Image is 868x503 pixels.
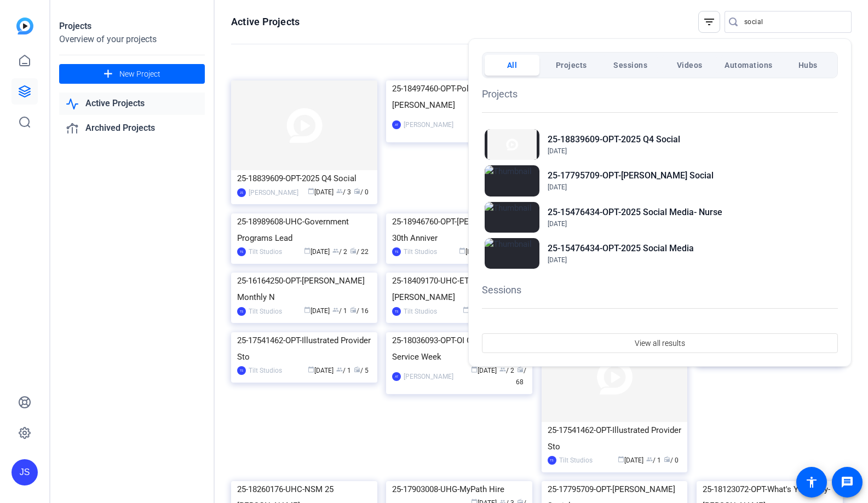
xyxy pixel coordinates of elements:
[548,169,714,182] h2: 25-17795709-OPT-[PERSON_NAME] Social
[482,282,838,297] h1: Sessions
[548,133,680,146] h2: 25-18839609-OPT-2025 Q4 Social
[485,129,539,160] img: Thumbnail
[548,242,694,255] h2: 25-15476434-OPT-2025 Social Media
[507,55,518,75] span: All
[548,206,722,219] h2: 25-15476434-OPT-2025 Social Media- Nurse
[556,55,587,75] span: Projects
[548,256,567,264] span: [DATE]
[613,55,647,75] span: Sessions
[548,147,567,155] span: [DATE]
[635,333,685,354] span: View all results
[798,55,818,75] span: Hubs
[482,333,838,353] button: View all results
[485,238,539,269] img: Thumbnail
[485,202,539,233] img: Thumbnail
[725,55,773,75] span: Automations
[548,183,567,191] span: [DATE]
[485,165,539,196] img: Thumbnail
[677,55,703,75] span: Videos
[548,220,567,228] span: [DATE]
[482,86,838,101] h1: Projects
